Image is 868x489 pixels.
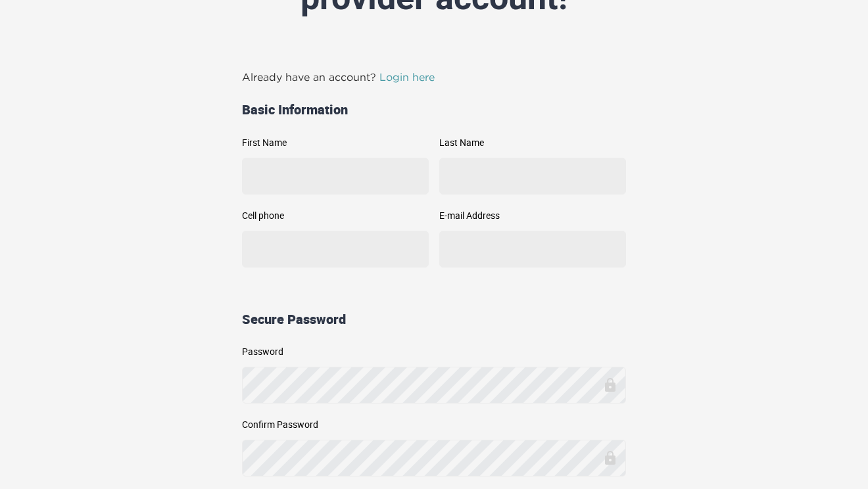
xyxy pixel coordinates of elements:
label: Last Name [439,138,626,147]
label: First Name [242,138,429,147]
label: Confirm Password [242,420,626,429]
label: E-mail Address [439,211,626,220]
div: Basic Information [237,101,631,120]
label: Password [242,347,626,356]
a: Login here [379,71,435,83]
label: Cell phone [242,211,429,220]
p: Already have an account? [242,69,626,85]
div: Secure Password [237,310,631,329]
